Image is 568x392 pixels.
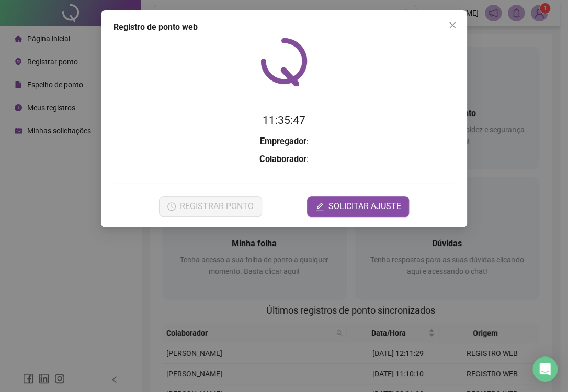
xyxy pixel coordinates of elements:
img: QRPoint [260,38,308,86]
h3: : [113,153,455,166]
button: Close [444,17,461,33]
span: edit [315,202,324,211]
div: Open Intercom Messenger [532,356,558,382]
div: Registro de ponto web [113,21,455,33]
button: editSOLICITAR AJUSTE [307,196,409,217]
span: SOLICITAR AJUSTE [328,200,401,213]
h3: : [113,135,455,148]
time: 11:35:47 [263,114,305,126]
strong: Empregador [260,136,306,146]
button: REGISTRAR PONTO [159,196,262,217]
span: close [448,21,457,29]
strong: Colaborador [259,154,306,164]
